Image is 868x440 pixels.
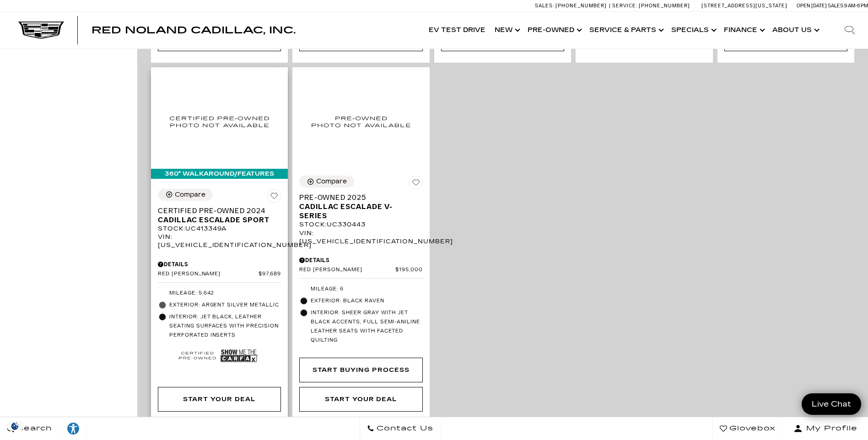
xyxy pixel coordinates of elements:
[535,3,609,8] a: Sales: [PHONE_NUMBER]
[267,189,281,206] button: Save Vehicle
[14,422,52,435] span: Search
[158,215,274,225] span: Cadillac Escalade Sport
[179,347,216,365] img: Cadillac Certified Used Vehicle
[221,343,258,368] img: Show Me the CARFAX Badge
[5,421,26,431] section: Click to Open Cookie Consent Modal
[374,422,433,435] span: Contact Us
[299,193,415,202] span: Pre-Owned 2025
[158,189,213,201] button: Compare Vehicle
[803,422,857,435] span: My Profile
[299,387,422,412] div: Start Your Deal
[609,3,692,8] a: Service: [PHONE_NUMBER]
[299,176,354,188] button: Compare Vehicle
[59,417,87,440] a: Explore your accessibility options
[802,393,861,415] a: Live Chat
[158,225,281,233] div: Stock : UC413349A
[158,233,281,249] div: VIN: [US_VEHICLE_IDENTIFICATION_NUMBER]
[311,308,422,345] span: Interior: Sheer Gray with Jet Black accents, Full semi-aniline leather seats with faceted quilting
[612,3,637,9] span: Service:
[299,358,422,382] div: Start Buying Process
[158,287,281,299] li: Mileage: 5,642
[535,3,554,9] span: Sales:
[316,177,347,186] div: Compare
[831,12,868,48] div: Search
[158,74,281,169] img: 2024 Cadillac Escalade Sport
[175,191,205,199] div: Compare
[299,74,422,169] img: 2025 Cadillac Escalade V-Series
[395,267,423,274] span: $195,000
[158,206,281,225] a: Certified Pre-Owned 2024Cadillac Escalade Sport
[59,422,87,435] div: Explore your accessibility options
[169,300,281,310] span: Exterior: Argent Silver Metallic
[639,3,690,9] span: [PHONE_NUMBER]
[727,422,776,435] span: Glovebox
[299,267,395,274] span: Red [PERSON_NAME]
[92,25,296,36] span: Red Noland Cadillac, Inc.
[18,21,64,39] img: Cadillac Dark Logo with Cadillac White Text
[490,12,523,48] a: New
[299,283,422,295] li: Mileage: 6
[299,267,422,274] a: Red [PERSON_NAME] $195,000
[183,394,255,404] div: Start Your Deal
[797,3,827,9] span: Open [DATE]
[523,12,585,48] a: Pre-Owned
[768,12,822,48] a: About Us
[158,271,259,278] span: Red [PERSON_NAME]
[783,417,868,440] button: Open user profile menu
[299,256,422,264] div: Pricing Details - Pre-Owned 2025 Cadillac Escalade V-Series
[313,365,409,375] div: Start Buying Process
[158,271,281,278] a: Red [PERSON_NAME] $97,689
[585,12,667,48] a: Service & Parts
[667,12,719,48] a: Specials
[299,202,415,220] span: Cadillac Escalade V-Series
[807,399,856,409] span: Live Chat
[299,229,422,246] div: VIN: [US_VEHICLE_IDENTIFICATION_NUMBER]
[299,220,422,229] div: Stock : UC330443
[424,12,490,48] a: EV Test Drive
[92,26,296,35] a: Red Noland Cadillac, Inc.
[5,421,26,431] img: Opt-Out Icon
[712,417,783,440] a: Glovebox
[151,169,288,179] div: 360° WalkAround/Features
[299,193,422,220] a: Pre-Owned 2025Cadillac Escalade V-Series
[325,394,397,404] div: Start Your Deal
[828,3,844,9] span: Sales:
[158,260,281,268] div: Pricing Details - Certified Pre-Owned 2024 Cadillac Escalade Sport
[844,3,868,9] span: 9 AM-6 PM
[158,387,281,412] div: Start Your Deal
[360,417,441,440] a: Contact Us
[259,271,281,278] span: $97,689
[701,3,787,9] a: [STREET_ADDRESS][US_STATE]
[158,206,274,215] span: Certified Pre-Owned 2024
[719,12,768,48] a: Finance
[409,176,423,193] button: Save Vehicle
[555,3,607,9] span: [PHONE_NUMBER]
[311,296,422,306] span: Exterior: Black Raven
[169,312,281,340] span: Interior: Jet Black, Leather seating surfaces with precision perforated inserts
